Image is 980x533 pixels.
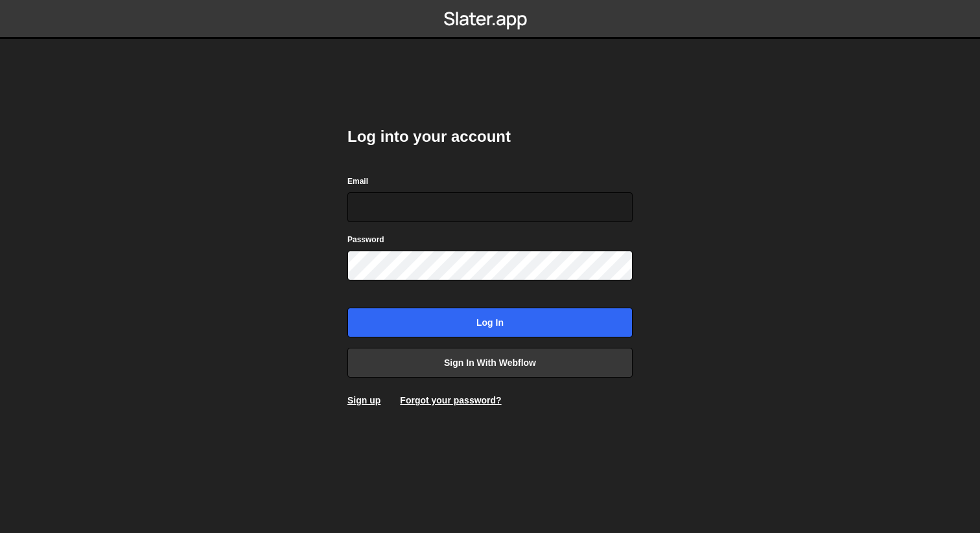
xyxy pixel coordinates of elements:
h2: Log into your account [347,126,633,147]
a: Sign up [347,395,380,405]
a: Forgot your password? [400,395,501,405]
label: Email [347,175,368,188]
input: Log in [347,308,633,337]
label: Password [347,233,384,246]
a: Sign in with Webflow [347,348,633,378]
